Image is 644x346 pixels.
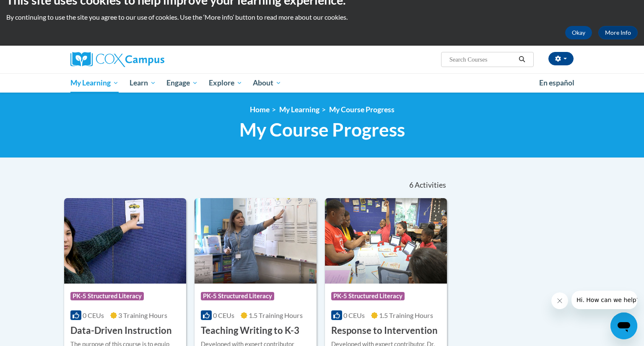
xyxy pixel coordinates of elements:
a: About [248,73,287,93]
span: About [253,78,281,88]
span: 1.5 Training Hours [249,311,303,319]
span: 0 CEUs [213,311,234,319]
button: Account Settings [548,52,574,65]
input: Search Courses [449,54,516,65]
button: Okay [565,26,592,39]
span: PK-5 Structured Literacy [331,292,405,300]
span: Explore [209,78,242,88]
span: 0 CEUs [83,311,104,319]
span: PK-5 Structured Literacy [201,292,274,300]
p: By continuing to use the site you agree to our use of cookies. Use the ‘More info’ button to read... [6,13,638,22]
iframe: Close message [551,292,568,309]
span: 3 Training Hours [118,311,167,319]
span: My Learning [70,78,119,88]
button: Search [516,54,528,65]
a: Cox Campus [70,52,230,67]
a: My Course Progress [329,105,395,114]
a: Home [250,105,270,114]
span: 6 [409,181,413,190]
span: En español [539,78,574,87]
a: My Learning [65,73,124,93]
iframe: Message from company [571,291,637,309]
span: Activities [415,181,446,190]
img: Cox Campus [70,52,164,67]
a: Explore [203,73,248,93]
span: 0 CEUs [343,311,365,319]
span: My Course Progress [239,119,405,141]
a: Engage [161,73,203,93]
h3: Teaching Writing to K-3 [201,324,299,337]
span: PK-5 Structured Literacy [70,292,144,300]
h3: Response to Intervention [331,324,438,337]
iframe: Button to launch messaging window [610,312,637,339]
img: Course Logo [64,198,186,284]
a: Learn [124,73,161,93]
span: Learn [130,78,156,88]
div: Main menu [58,73,586,93]
a: My Learning [279,105,319,114]
h3: Data-Driven Instruction [70,324,172,337]
span: Engage [166,78,198,88]
a: En español [534,74,580,92]
span: 1.5 Training Hours [379,311,433,319]
img: Course Logo [195,198,317,284]
a: More Info [598,26,638,39]
span: Hi. How can we help? [5,6,68,13]
img: Course Logo [325,198,447,284]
